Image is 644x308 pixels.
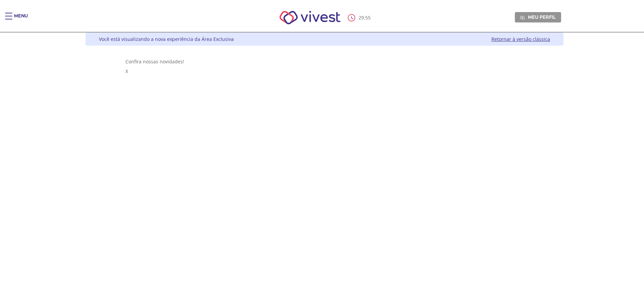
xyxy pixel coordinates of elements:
[348,14,372,21] div: :
[272,3,348,32] img: Vivest
[125,58,524,65] div: Confira nossas novidades!
[99,36,234,42] div: Você está visualizando a nova experiência da Área Exclusiva
[365,14,371,21] span: 55
[14,13,28,26] div: Menu
[359,14,364,21] span: 29
[515,12,561,22] a: Meu perfil
[528,14,556,20] span: Meu perfil
[80,33,563,308] div: Vivest
[520,15,525,20] img: Meu perfil
[125,68,128,74] span: X
[491,36,550,42] a: Retornar à versão clássica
